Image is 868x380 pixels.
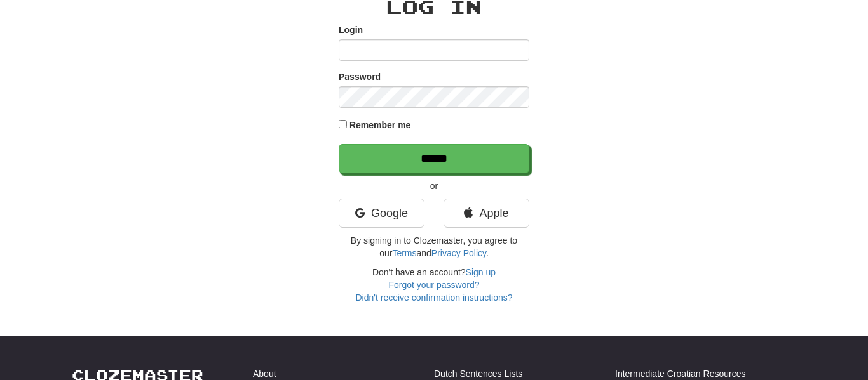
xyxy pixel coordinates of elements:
a: Sign up [466,267,496,277]
a: Google [339,199,424,228]
a: Terms [392,248,416,258]
a: Forgot your password? [388,280,479,290]
a: Privacy Policy [431,248,486,258]
label: Password [339,70,381,83]
p: or [339,180,529,192]
a: Didn't receive confirmation instructions? [355,292,512,303]
p: By signing in to Clozemaster, you agree to our and . [339,234,529,259]
label: Login [339,23,363,36]
a: Intermediate Croatian Resources [615,367,745,380]
a: Apple [444,199,529,228]
a: About [253,367,276,380]
div: Don't have an account? [339,266,529,304]
a: Dutch Sentences Lists [434,367,522,380]
label: Remember me [349,119,411,131]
